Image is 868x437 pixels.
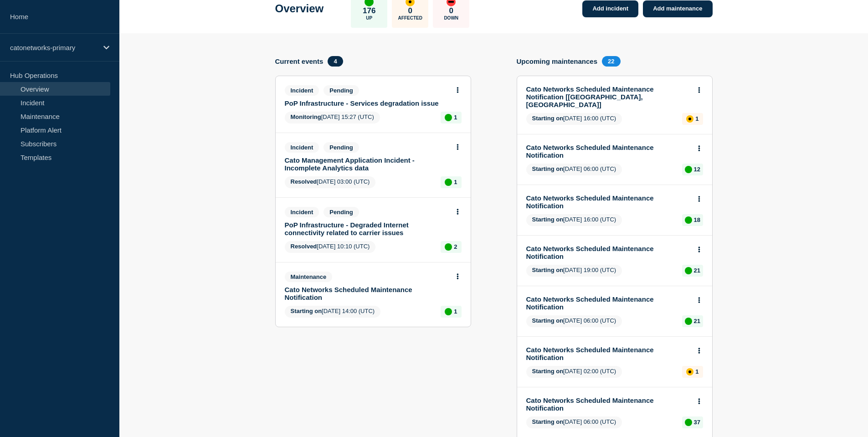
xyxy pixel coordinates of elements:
p: Down [444,15,458,21]
span: Starting on [532,317,564,324]
div: up [685,166,692,173]
div: affected [686,368,693,375]
span: Incident [285,207,319,217]
p: 1 [454,179,457,185]
div: up [685,216,692,224]
span: Maintenance [285,272,333,282]
span: [DATE] 10:10 (UTC) [285,241,376,253]
span: [DATE] 06:00 (UTC) [526,315,622,327]
p: 1 [454,114,457,121]
span: 22 [602,56,620,67]
div: affected [686,115,693,123]
div: up [685,419,692,426]
span: [DATE] 16:00 (UTC) [526,214,622,226]
a: Add maintenance [643,0,712,17]
p: 176 [363,6,375,15]
a: Cato Networks Scheduled Maintenance Notification [526,245,691,260]
a: Cato Networks Scheduled Maintenance Notification [526,295,691,311]
p: 21 [694,267,700,274]
span: [DATE] 03:00 (UTC) [285,176,376,188]
h4: Current events [275,57,324,65]
a: Cato Management Application Incident - Incomplete Analytics data [285,156,449,172]
span: [DATE] 19:00 (UTC) [526,265,622,277]
a: Add incident [582,0,638,17]
a: Cato Networks Scheduled Maintenance Notification [[GEOGRAPHIC_DATA], [GEOGRAPHIC_DATA]] [526,85,691,108]
div: up [685,267,692,274]
p: 1 [695,368,699,375]
p: 18 [694,216,700,223]
span: Pending [324,207,359,217]
p: 1 [695,115,699,122]
span: Incident [285,85,319,96]
div: up [685,318,692,325]
p: 0 [408,6,412,15]
p: 37 [694,419,700,426]
span: Resolved [291,178,317,185]
span: Monitoring [291,113,321,120]
span: Resolved [291,243,317,250]
h1: Overview [275,2,324,15]
a: Cato Networks Scheduled Maintenance Notification [526,194,691,210]
a: Cato Networks Scheduled Maintenance Notification [526,396,691,412]
span: Pending [324,142,359,153]
span: Starting on [532,115,564,122]
a: PoP Infrastructure - Degraded Internet connectivity related to carrier issues [285,221,449,236]
span: [DATE] 14:00 (UTC) [285,306,381,318]
span: [DATE] 15:27 (UTC) [285,112,380,123]
p: 21 [694,318,700,324]
span: [DATE] 06:00 (UTC) [526,416,622,428]
span: [DATE] 02:00 (UTC) [526,366,622,378]
a: PoP Infrastructure - Services degradation issue [285,99,449,107]
a: Cato Networks Scheduled Maintenance Notification [526,144,691,159]
span: Starting on [532,368,564,375]
span: [DATE] 16:00 (UTC) [526,113,622,125]
span: Starting on [532,418,564,425]
span: Incident [285,142,319,153]
span: 4 [328,56,343,67]
a: Cato Networks Scheduled Maintenance Notification [285,286,449,301]
div: up [445,243,452,251]
p: 12 [694,166,700,173]
span: Starting on [532,267,564,273]
div: up [445,179,452,186]
div: up [445,114,452,121]
p: 0 [449,6,453,15]
h4: Upcoming maintenances [517,57,598,65]
span: Starting on [532,165,564,172]
p: catonetworks-primary [10,44,98,51]
span: Pending [324,85,359,96]
p: Affected [398,15,422,21]
p: Up [366,15,372,21]
div: up [445,308,452,315]
span: [DATE] 06:00 (UTC) [526,164,622,175]
a: Cato Networks Scheduled Maintenance Notification [526,346,691,361]
p: 2 [454,243,457,250]
p: 1 [454,308,457,315]
span: Starting on [532,216,564,223]
span: Starting on [291,308,322,314]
